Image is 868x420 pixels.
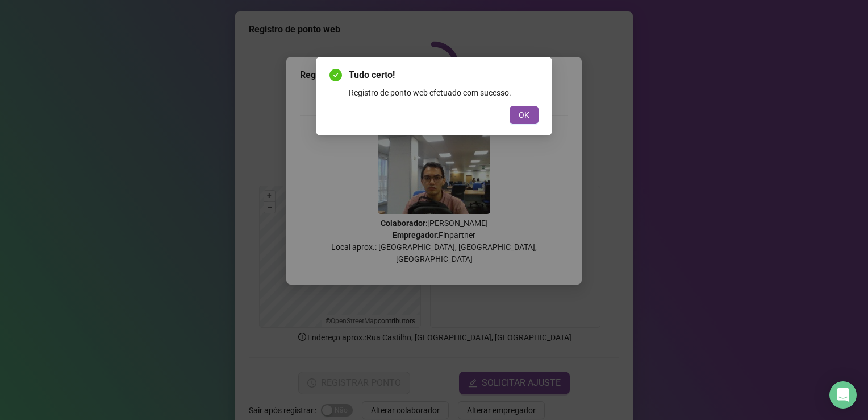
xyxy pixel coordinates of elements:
[349,87,539,99] div: Registro de ponto web efetuado com sucesso.
[510,106,539,124] button: OK
[519,109,529,121] span: OK
[329,69,342,81] span: check-circle
[829,381,857,409] div: Open Intercom Messenger
[349,68,539,82] span: Tudo certo!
